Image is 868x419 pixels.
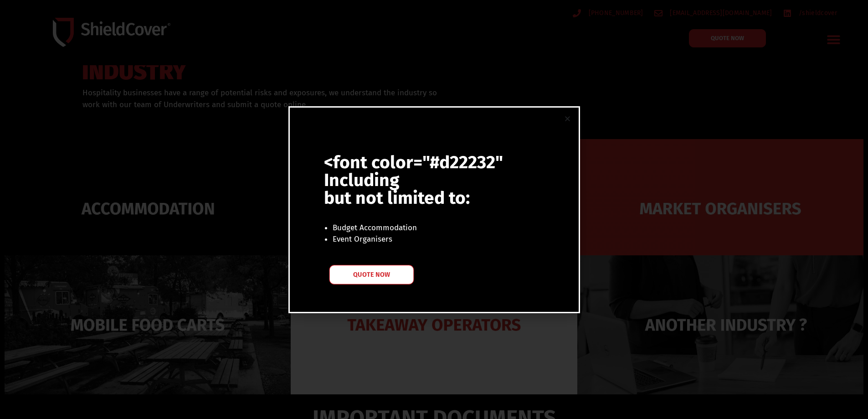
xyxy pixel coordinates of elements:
[324,154,526,207] h5: <font color="#d22232" Including
[564,115,571,122] a: Close
[353,271,390,278] span: QUOTE NOW
[333,233,512,245] li: Event Organisers
[324,189,526,207] p: but not limited to:
[689,93,868,419] iframe: LiveChat chat widget
[329,265,414,285] a: QUOTE NOW
[333,222,512,234] li: Budget Accommodation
